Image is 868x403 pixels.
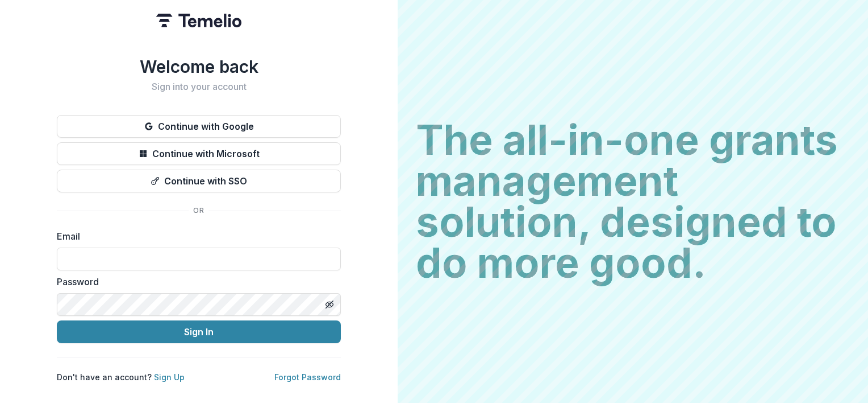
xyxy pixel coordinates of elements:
img: Temelio [156,14,241,27]
button: Sign In [57,320,341,343]
h2: Sign into your account [57,81,341,92]
label: Email [57,229,334,243]
button: Continue with SSO [57,170,341,192]
button: Continue with Microsoft [57,142,341,165]
p: Don't have an account? [57,371,185,383]
h1: Welcome back [57,56,341,77]
button: Continue with Google [57,115,341,138]
a: Forgot Password [274,372,341,382]
label: Password [57,275,334,289]
a: Sign Up [154,372,185,382]
button: Toggle password visibility [320,295,339,314]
